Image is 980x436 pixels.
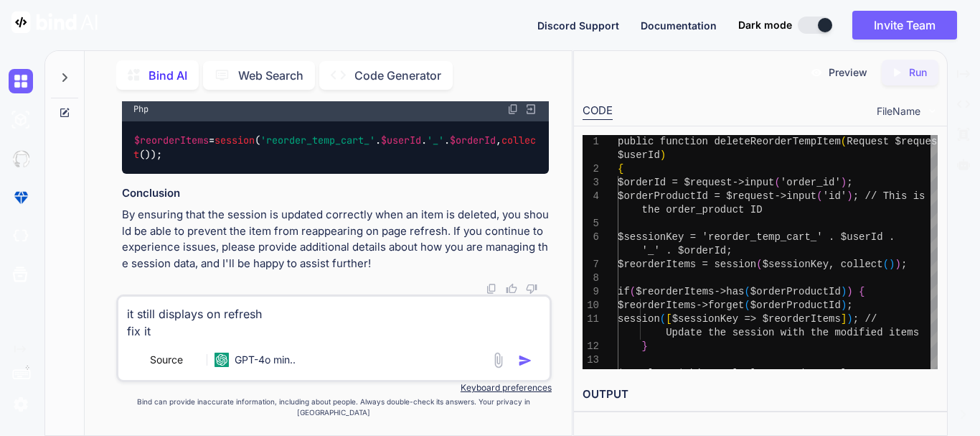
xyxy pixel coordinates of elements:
span: ] [841,313,847,325]
span: $reorderItems = session [618,259,756,270]
img: icon [518,353,532,368]
div: 3 [583,176,599,190]
div: 1 [583,135,599,149]
p: Preview [829,65,867,80]
p: Source [150,353,183,367]
span: 'id' [823,190,847,202]
span: Documentation [641,19,717,32]
p: Code Generator [354,67,441,84]
img: preview [810,66,823,79]
span: collect [133,134,536,161]
span: $orderProductId [750,300,841,311]
img: darkChat [9,69,33,93]
img: copy [507,103,519,115]
span: $sessionKey => $reorderItems [672,313,841,325]
span: $orderId = $request->input [618,177,774,188]
span: ( [630,286,636,297]
textarea: it still displays on refresh fix it [118,297,550,340]
span: ) [895,259,901,270]
div: 13 [583,353,599,367]
button: Documentation [641,18,717,33]
span: FileName [877,104,920,119]
img: settings [9,392,33,417]
span: $orderProductId [750,286,841,297]
img: cloudideIcon [9,224,33,249]
span: ) [847,286,852,297]
div: 9 [583,285,599,299]
span: ( [660,313,666,325]
span: Php [133,103,149,115]
img: chevron down [926,105,938,117]
span: ) [847,190,852,202]
span: $orderId [450,134,496,147]
span: ; [847,177,852,188]
span: ) [889,259,895,270]
div: CODE [583,103,613,120]
span: $sessionKey, collect [763,259,883,270]
span: '_' . $orderId; [642,245,732,256]
img: Open in Browser [524,103,537,116]
span: ; [901,259,907,270]
img: Bind AI [11,11,98,33]
span: ( [816,190,822,202]
span: { [618,163,623,175]
span: ) [841,300,847,311]
span: $orderProductId = $request->input [618,190,816,202]
span: ( [774,177,780,188]
p: Keyboard preferences [116,382,552,394]
span: $totals = $this->calculateReorderTotals [618,368,853,379]
h3: Conclusion [122,185,549,202]
span: public function deleteReorderTempItem [618,136,841,147]
span: $userId [381,134,421,147]
button: Discord Support [537,18,619,33]
span: '_' [427,134,444,147]
span: $reorderItems->forget [618,300,744,311]
span: 'order_id' [781,177,841,188]
img: premium [9,185,33,210]
img: like [506,283,517,294]
div: 2 [583,162,599,176]
span: $reorderItems->has [636,286,744,297]
div: 4 [583,190,599,203]
div: 14 [583,367,599,381]
img: darkAi-studio [9,108,33,132]
span: ) [660,149,666,161]
span: ) [847,313,852,325]
span: ) [841,286,847,297]
img: copy [486,283,497,294]
img: attachment [490,352,507,368]
p: By ensuring that the session is updated correctly when an item is deleted, you should be able to ... [122,207,549,272]
span: ( [883,259,889,270]
span: ; // [853,313,877,325]
span: Update the session with the modified items [666,327,919,338]
span: $reorderItems [134,134,209,147]
div: 10 [583,299,599,312]
div: 8 [583,272,599,285]
span: ( [744,300,750,311]
img: githubDark [9,147,33,171]
div: 5 [583,217,599,231]
span: session [618,313,660,325]
span: Request $request, [847,136,949,147]
span: $sessionKey = 'reorder_temp_cart_' . $userId . [618,231,895,243]
code: = ( . . . , ()); [133,133,536,162]
p: GPT-4o min.. [235,353,296,367]
button: Invite Team [852,11,957,40]
span: Dark mode [738,18,792,32]
span: if [618,286,630,297]
span: ; [847,300,852,311]
div: 12 [583,340,599,353]
span: ( [756,259,762,270]
div: 6 [583,231,599,244]
span: } [642,340,648,352]
span: ( [841,136,847,147]
p: Web Search [238,67,303,84]
img: dislike [526,283,537,294]
div: 7 [583,258,599,272]
span: ) [841,177,847,188]
span: { [859,286,864,297]
img: GPT-4o mini [215,353,229,367]
span: 'reorder_temp_cart_' [260,134,375,147]
span: session [215,134,255,147]
span: ( [744,286,750,297]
